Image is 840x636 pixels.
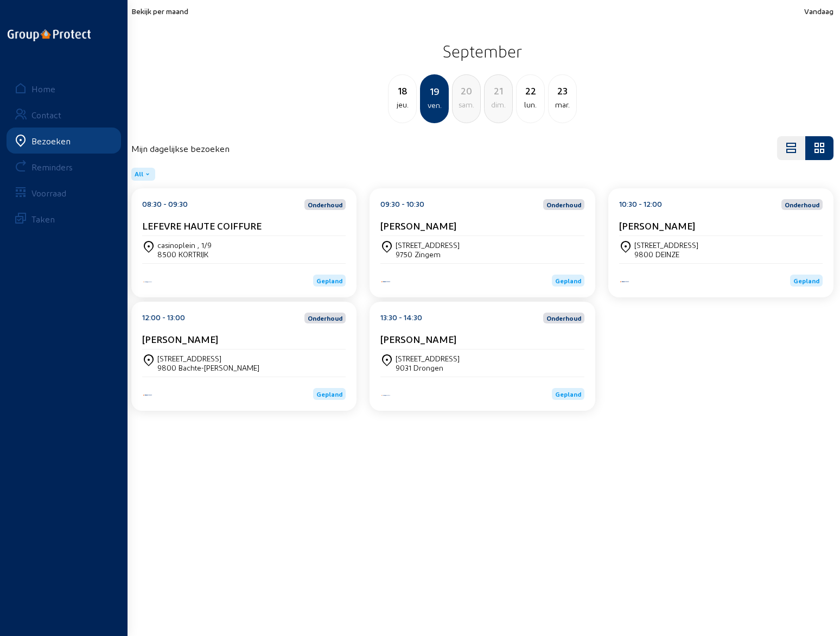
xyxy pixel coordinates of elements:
span: Onderhoud [546,201,581,208]
span: Vandaag [804,7,833,16]
div: 9800 Bachte-[PERSON_NAME] [157,363,259,372]
span: Gepland [316,277,342,284]
div: Home [31,84,55,94]
div: mar. [549,98,576,111]
div: 9031 Drongen [396,363,460,372]
div: jeu. [389,98,416,111]
div: Reminders [31,162,73,172]
a: Bezoeken [7,128,121,154]
span: Gepland [555,390,581,398]
img: Aqua Protect [380,280,391,283]
span: Onderhoud [785,201,819,208]
span: Gepland [555,277,581,284]
div: 21 [485,83,512,98]
a: Home [7,75,121,101]
img: logo-oneline.png [8,29,91,41]
cam-card-title: [PERSON_NAME] [619,220,695,231]
div: Contact [31,110,61,120]
div: [STREET_ADDRESS] [396,240,460,250]
cam-card-title: [PERSON_NAME] [142,333,218,345]
div: 13:30 - 14:30 [380,313,422,323]
h4: Mijn dagelijkse bezoeken [131,143,230,154]
div: 12:00 - 13:00 [142,313,185,323]
a: Taken [7,206,121,232]
span: Bekijk per maand [131,7,188,16]
div: 10:30 - 12:00 [619,199,662,210]
img: Energy Protect HVAC [142,281,153,283]
div: 22 [517,83,544,98]
div: 23 [549,83,576,98]
h2: September [131,37,833,65]
span: Onderhoud [308,315,342,321]
div: 8500 KORTRIJK [157,250,212,259]
div: sam. [453,98,480,111]
div: 9750 Zingem [396,250,460,259]
a: Contact [7,101,121,128]
div: ven. [421,99,448,112]
div: [STREET_ADDRESS] [157,354,259,363]
img: Energy Protect HVAC [380,394,391,397]
div: 18 [389,83,416,98]
cam-card-title: LEFEVRE HAUTE COIFFURE [142,220,262,231]
div: lun. [517,98,544,111]
span: All [135,170,143,179]
span: Gepland [793,277,819,284]
div: 20 [453,83,480,98]
div: 08:30 - 09:30 [142,199,188,210]
span: Onderhoud [308,201,342,208]
img: Aqua Protect [619,280,630,283]
div: 9800 DEINZE [634,250,698,259]
div: Bezoeken [31,136,71,146]
div: Taken [31,214,55,224]
div: 19 [421,84,448,99]
div: 09:30 - 10:30 [380,199,424,210]
div: casinoplein , 1/9 [157,240,212,250]
div: dim. [485,98,512,111]
a: Voorraad [7,180,121,206]
cam-card-title: [PERSON_NAME] [380,333,456,345]
a: Reminders [7,154,121,180]
div: [STREET_ADDRESS] [634,240,698,250]
span: Gepland [316,390,342,398]
div: [STREET_ADDRESS] [396,354,460,363]
div: Voorraad [31,188,66,198]
span: Onderhoud [546,315,581,321]
cam-card-title: [PERSON_NAME] [380,220,456,231]
img: Aqua Protect [142,393,153,397]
